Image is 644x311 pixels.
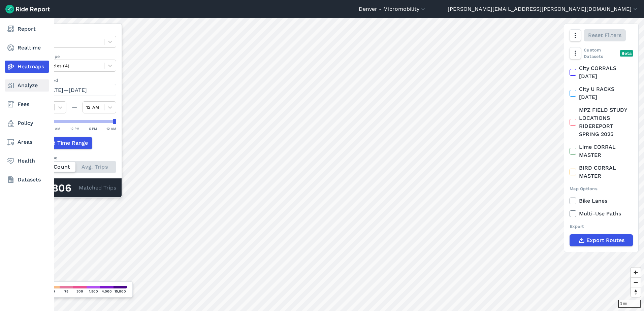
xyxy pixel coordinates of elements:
[27,178,122,197] div: Matched Trips
[52,126,60,132] div: 6 AM
[5,155,49,167] a: Health
[570,234,633,246] button: Export Routes
[618,300,641,308] div: 3 mi
[5,98,49,110] a: Fees
[5,5,50,13] img: Ride Report
[570,223,633,230] div: Export
[631,287,641,297] button: Reset bearing to north
[570,185,633,192] div: Map Options
[586,236,624,244] span: Export Routes
[5,61,49,73] a: Heatmaps
[70,126,79,132] div: 12 PM
[631,268,641,277] button: Zoom in
[5,23,49,35] a: Report
[33,77,116,83] label: Data Period
[5,117,49,129] a: Policy
[33,29,116,36] label: Data Type
[33,84,116,96] button: [DATE]—[DATE]
[570,143,633,159] label: Lime CORRAL MASTER
[106,126,116,132] div: 12 AM
[620,50,633,57] div: Beta
[33,154,116,161] div: Count Type
[588,31,621,39] span: Reset Filters
[570,197,633,205] label: Bike Lanes
[5,174,49,186] a: Datasets
[33,53,116,60] label: Vehicle Type
[570,164,633,180] label: BIRD CORRAL MASTER
[570,64,633,80] label: City CORRALS [DATE]
[570,106,633,138] label: MPZ FIELD STUDY LOCATIONS RIDEREPORT SPRING 2025
[22,18,644,311] canvas: Map
[584,29,626,41] button: Reset Filters
[631,277,641,287] button: Zoom out
[5,79,49,92] a: Analyze
[570,85,633,101] label: City U RACKS [DATE]
[359,5,426,13] button: Denver - Micromobility
[45,87,87,93] span: [DATE]—[DATE]
[33,184,79,193] div: 531,806
[5,42,49,54] a: Realtime
[89,126,97,132] div: 6 PM
[33,137,92,149] button: Add Time Range
[570,210,633,218] label: Multi-Use Paths
[570,47,633,60] div: Custom Datasets
[66,103,83,111] div: —
[448,5,639,13] button: [PERSON_NAME][EMAIL_ADDRESS][PERSON_NAME][DOMAIN_NAME]
[5,136,49,148] a: Areas
[45,139,88,147] span: Add Time Range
